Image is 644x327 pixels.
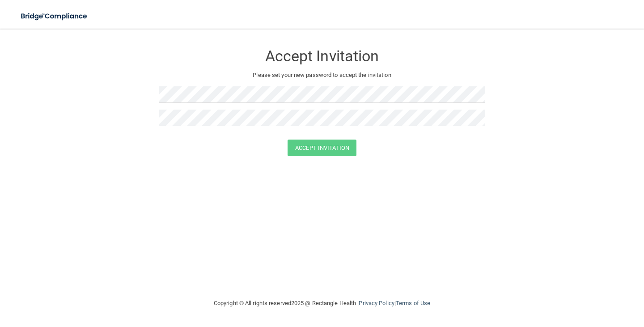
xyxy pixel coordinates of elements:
button: Accept Invitation [288,140,356,156]
a: Terms of Use [396,300,430,306]
a: Privacy Policy [359,300,394,306]
p: Please set your new password to accept the invitation [165,70,479,81]
img: bridge_compliance_login_screen.278c3ca4.svg [13,7,96,25]
div: Copyright © All rights reserved 2025 @ Rectangle Health | | [159,289,485,318]
h3: Accept Invitation [159,48,485,64]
